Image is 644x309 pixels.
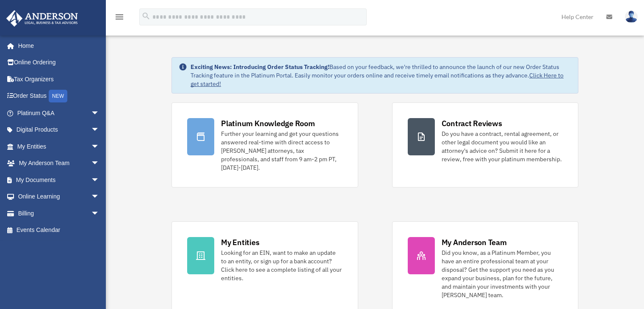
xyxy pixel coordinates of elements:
a: Platinum Q&Aarrow_drop_down [6,105,112,121]
i: menu [114,12,124,22]
a: Events Calendar [6,222,112,239]
span: arrow_drop_down [91,155,108,172]
div: Looking for an EIN, want to make an update to an entity, or sign up for a bank account? Click her... [221,248,342,282]
span: arrow_drop_down [91,105,108,122]
div: My Anderson Team [442,237,507,248]
a: My Anderson Teamarrow_drop_down [6,155,112,172]
i: search [141,11,151,21]
div: Do you have a contract, rental agreement, or other legal document you would like an attorney's ad... [442,130,563,163]
img: Anderson Advisors Platinum Portal [4,10,80,27]
a: Contract Reviews Do you have a contract, rental agreement, or other legal document you would like... [392,102,578,188]
strong: Exciting News: Introducing Order Status Tracking! [191,63,329,71]
span: arrow_drop_down [91,121,108,139]
a: Order StatusNEW [6,88,112,105]
span: arrow_drop_down [91,171,108,189]
a: My Documentsarrow_drop_down [6,171,112,188]
a: Online Learningarrow_drop_down [6,188,112,205]
span: arrow_drop_down [91,138,108,155]
a: My Entitiesarrow_drop_down [6,138,112,155]
div: Contract Reviews [442,118,502,129]
a: Digital Productsarrow_drop_down [6,121,112,138]
span: arrow_drop_down [91,205,108,222]
div: My Entities [221,237,259,248]
div: Did you know, as a Platinum Member, you have an entire professional team at your disposal? Get th... [442,248,563,299]
div: Further your learning and get your questions answered real-time with direct access to [PERSON_NAM... [221,130,342,172]
div: NEW [49,90,67,102]
div: Platinum Knowledge Room [221,118,315,129]
a: Platinum Knowledge Room Further your learning and get your questions answered real-time with dire... [171,102,358,188]
a: Home [6,37,108,54]
div: Based on your feedback, we're thrilled to announce the launch of our new Order Status Tracking fe... [191,63,571,88]
a: menu [114,15,124,22]
img: User Pic [625,11,638,23]
a: Billingarrow_drop_down [6,205,112,222]
a: Tax Organizers [6,71,112,88]
a: Online Ordering [6,54,112,71]
a: Click Here to get started! [191,72,564,88]
span: arrow_drop_down [91,188,108,206]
